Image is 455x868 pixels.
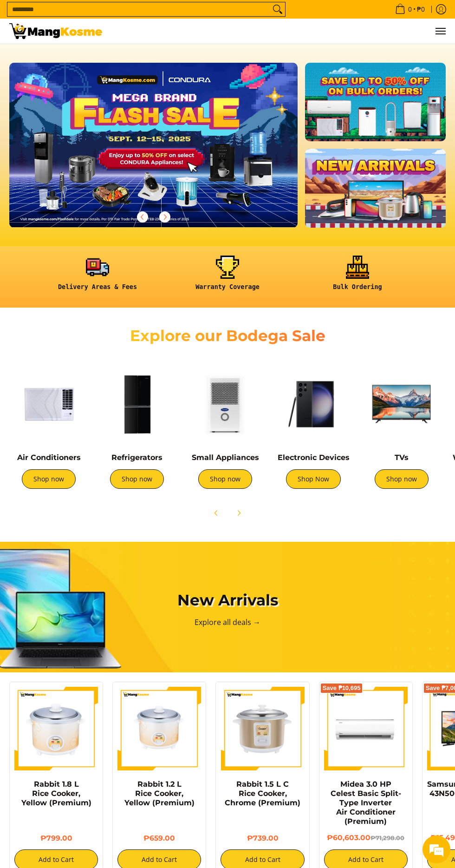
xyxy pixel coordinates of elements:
a: Shop now [22,469,76,489]
button: Next [228,503,249,523]
a: <h6><strong>Warranty Coverage</strong></h6> [167,256,288,298]
a: Explore all deals → [195,617,260,627]
span: Save ₱10,695 [323,685,361,691]
a: Shop now [198,469,252,489]
a: Rabbit 1.5 L C Rice Cooker, Chrome (Premium) [225,780,300,807]
img: Electronic Devices [274,365,353,444]
img: https://mangkosme.com/products/rabbit-1-8-l-rice-cooker-yellow-class-a [14,687,98,770]
img: TVs [362,365,441,444]
h6: ₱739.00 [221,834,304,842]
a: Small Appliances [192,453,259,462]
img: Air Conditioners [9,365,88,444]
img: https://mangkosme.com/products/rabbit-1-5-l-c-rice-cooker-chrome-class-a [221,687,304,770]
a: Midea 3.0 HP Celest Basic Split-Type Inverter Air Conditioner (Premium) [331,780,401,826]
span: 0 [407,6,413,13]
span: • [392,4,428,14]
img: Refrigerators [97,365,176,444]
img: Desktop homepage 29339654 2507 42fb b9ff a0650d39e9ed [9,63,298,227]
nav: Main Menu [111,19,446,44]
button: Previous [132,207,153,227]
button: Menu [435,19,446,44]
img: rabbit-1.2-liter-rice-cooker-yellow-full-view-mang-kosme [117,687,201,770]
a: Electronic Devices [278,453,350,462]
h6: ₱659.00 [117,834,201,842]
a: Rabbit 1.2 L Rice Cooker, Yellow (Premium) [124,780,195,807]
a: Shop now [375,469,429,489]
a: Air Conditioners [17,453,81,462]
ul: Customer Navigation [111,19,446,44]
a: Shop now [110,469,164,489]
del: ₱71,298.00 [370,835,404,842]
a: Shop Now [286,469,341,489]
span: ₱0 [416,6,426,13]
button: Previous [206,503,227,523]
h2: Explore our Bodega Sale [121,326,334,345]
a: Rabbit 1.8 L Rice Cooker, Yellow (Premium) [21,780,91,807]
button: Search [270,2,285,16]
h6: ₱60,603.00 [324,833,408,842]
img: Mang Kosme: Your Home Appliances Warehouse Sale Partner! [9,23,102,39]
img: Midea 3.0 HP Celest Basic Split-Type Inverter Air Conditioner (Premium) [324,687,408,770]
a: TVs [395,453,409,462]
a: Refrigerators [111,453,162,462]
h6: ₱799.00 [14,834,98,842]
button: Next [155,207,175,227]
a: <h6><strong>Delivery Areas & Fees</strong></h6> [37,256,158,298]
img: Small Appliances [186,365,265,444]
a: <h6><strong>Bulk Ordering</strong></h6> [297,256,418,298]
